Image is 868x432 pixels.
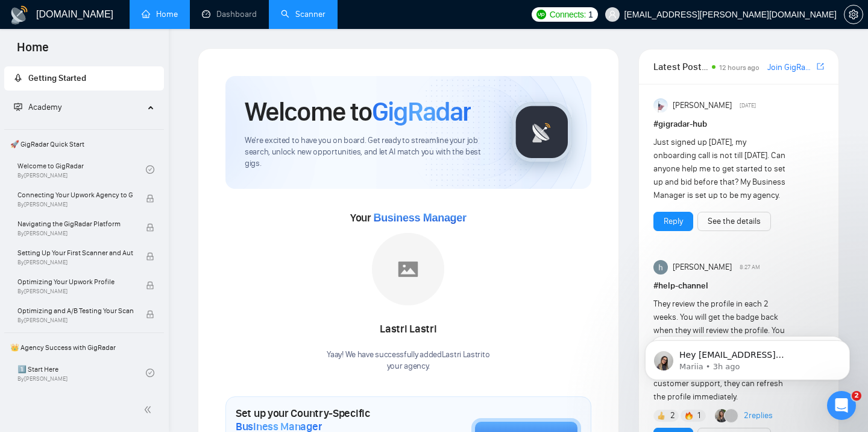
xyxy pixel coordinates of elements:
[17,276,133,288] span: Optimizing Your Upwork Profile
[28,102,61,112] span: Academy
[28,73,86,83] span: Getting Started
[373,212,466,224] span: Business Manager
[17,156,146,183] a: Welcome to GigRadarBy[PERSON_NAME]
[142,9,178,19] a: homeHome
[852,391,861,401] span: 2
[715,409,728,422] img: Korlan
[17,288,133,295] span: By [PERSON_NAME]
[17,247,133,259] span: Setting Up Your First Scanner and Auto-Bidder
[143,404,156,416] span: double-left
[844,10,863,19] span: setting
[627,315,868,399] iframe: Intercom notifications message
[327,361,489,372] p: your agency .
[708,215,761,228] a: See the details
[5,335,163,360] span: 👑 Agency Success with GigRadar
[685,411,693,420] img: 🔥
[146,165,154,174] span: check-circle
[5,132,163,156] span: 🚀 GigRadar Quick Start
[653,279,824,293] h1: # help-channel
[327,349,489,372] div: Yaay! We have successfully added Lastri Lastri to
[245,135,492,170] span: We're excited to have you on board. Get ready to streamline your job search, unlock new opportuni...
[512,102,572,162] img: gigradar-logo.png
[740,100,756,111] span: [DATE]
[670,410,675,422] span: 2
[536,10,546,19] img: upwork-logo.png
[7,39,58,64] span: Home
[245,95,471,128] h1: Welcome to
[146,281,154,290] span: lock
[817,61,824,72] a: export
[4,66,164,91] li: Getting Started
[17,259,133,266] span: By [PERSON_NAME]
[14,102,61,112] span: Academy
[327,319,489,340] div: Lastri Lastri
[817,62,824,71] span: export
[653,212,693,231] button: Reply
[550,8,586,21] span: Connects:
[146,310,154,319] span: lock
[744,410,773,422] a: 2replies
[17,317,133,324] span: By [PERSON_NAME]
[827,391,856,420] iframe: Intercom live chat
[844,5,863,24] button: setting
[653,260,668,275] img: haider ali
[588,8,593,21] span: 1
[372,95,471,128] span: GigRadar
[657,411,665,420] img: 👍
[17,230,133,237] span: By [PERSON_NAME]
[719,63,759,72] span: 12 hours ago
[653,297,790,404] div: They review the profile in each 2 weeks. You will get the badge back when they will review the pr...
[653,59,708,74] span: Latest Posts from the GigRadar Community
[673,99,732,112] span: [PERSON_NAME]
[697,410,700,422] span: 1
[14,74,22,82] span: rocket
[350,211,467,224] span: Your
[653,98,668,113] img: Anisuzzaman Khan
[146,369,154,377] span: check-circle
[608,10,617,19] span: user
[146,223,154,232] span: lock
[146,194,154,203] span: lock
[17,360,146,386] a: 1️⃣ Start HereBy[PERSON_NAME]
[10,5,29,25] img: logo
[664,215,683,228] a: Reply
[17,189,133,201] span: Connecting Your Upwork Agency to GigRadar
[17,201,133,208] span: By [PERSON_NAME]
[146,252,154,261] span: lock
[17,305,133,317] span: Optimizing and A/B Testing Your Scanner for Better Results
[17,218,133,230] span: Navigating the GigRadar Platform
[740,262,760,273] span: 8:27 AM
[281,9,325,19] a: searchScanner
[202,9,257,19] a: dashboardDashboard
[767,61,814,74] a: Join GigRadar Slack Community
[697,212,771,231] button: See the details
[653,136,790,202] div: Just signed up [DATE], my onboarding call is not till [DATE]. Can anyone help me to get started t...
[653,118,824,131] h1: # gigradar-hub
[372,233,444,305] img: placeholder.png
[844,10,863,19] a: setting
[14,103,22,111] span: fund-projection-screen
[673,261,732,274] span: [PERSON_NAME]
